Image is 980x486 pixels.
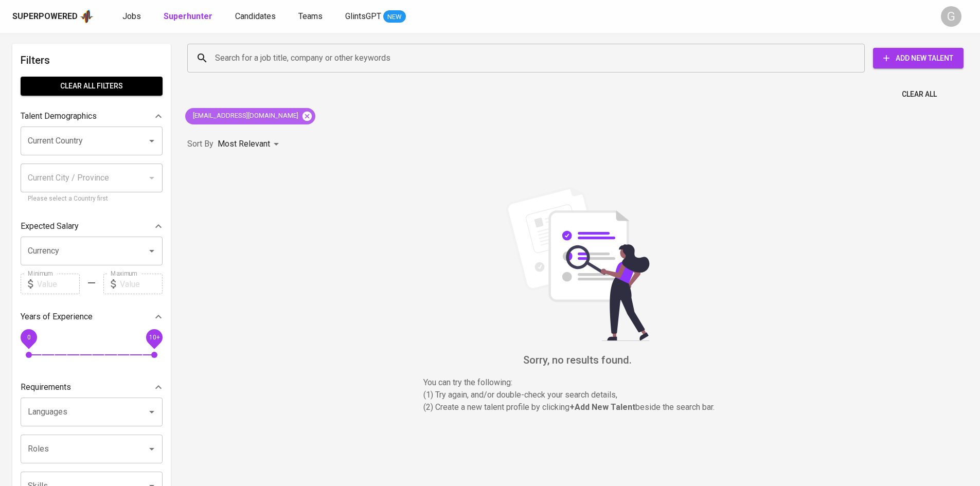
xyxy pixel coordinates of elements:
a: Superhunter [164,10,215,23]
button: Clear All [898,85,941,104]
a: GlintsGPT NEW [345,10,406,23]
span: Add New Talent [881,52,955,65]
p: Talent Demographics [21,110,97,122]
span: [EMAIL_ADDRESS][DOMAIN_NAME] [185,111,305,121]
p: Years of Experience [21,311,93,323]
button: Open [145,134,159,148]
div: Expected Salary [21,216,163,237]
img: file_searching.svg [501,187,655,341]
p: You can try the following : [423,376,732,389]
span: GlintsGPT [345,11,381,21]
span: Candidates [235,11,276,21]
div: G [941,6,961,27]
p: (2) Create a new talent profile by clicking beside the search bar. [423,401,732,413]
div: Talent Demographics [21,106,163,127]
p: Sort By [187,138,213,150]
a: Candidates [235,10,278,23]
p: Requirements [21,381,71,393]
button: Open [145,244,159,258]
a: Superpoweredapp logo [12,9,94,24]
p: Please select a Country first [28,194,155,204]
button: Clear All filters [21,77,163,96]
button: Open [145,442,159,456]
input: Value [120,274,163,294]
span: NEW [383,12,406,22]
button: Add New Talent [873,48,964,68]
span: 10+ [149,334,159,341]
div: Superpowered [12,11,78,23]
h6: Filters [21,52,163,68]
span: Clear All [902,88,937,101]
span: 0 [27,334,30,341]
span: Clear All filters [29,80,154,93]
p: Expected Salary [21,220,79,232]
div: [EMAIL_ADDRESS][DOMAIN_NAME] [185,108,315,124]
div: Requirements [21,377,163,398]
div: Years of Experience [21,307,163,327]
a: Teams [298,10,325,23]
p: (1) Try again, and/or double-check your search details, [423,389,732,401]
b: + Add New Talent [569,402,635,412]
div: Most Relevant [218,135,282,154]
span: Jobs [122,11,141,21]
button: Open [145,405,159,419]
h6: Sorry, no results found. [187,352,968,368]
b: Superhunter [164,11,212,21]
img: app logo [80,9,94,24]
a: Jobs [122,10,143,23]
p: Most Relevant [218,138,270,150]
span: Teams [298,11,323,21]
input: Value [37,274,80,294]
